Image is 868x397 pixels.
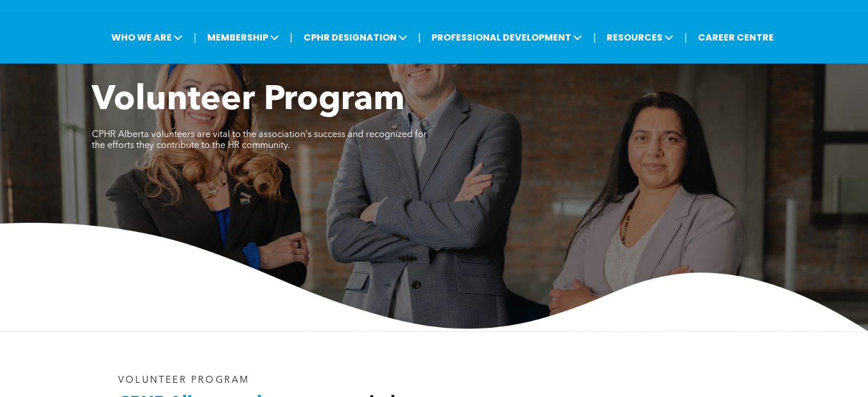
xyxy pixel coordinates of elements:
[603,27,677,48] span: RESOURCES
[418,26,421,49] li: |
[300,27,411,48] span: CPHR DESIGNATION
[204,27,282,48] span: MEMBERSHIP
[118,376,249,385] span: VOLUNTEER PROGRAM
[695,27,777,48] a: CAREER CENTRE
[193,26,196,49] li: |
[92,130,427,150] span: CPHR Alberta volunteers are vital to the association's success and recognized for the efforts the...
[92,83,405,118] span: Volunteer Program
[108,27,186,48] span: WHO WE ARE
[593,26,596,49] li: |
[428,27,586,48] span: PROFESSIONAL DEVELOPMENT
[684,26,687,49] li: |
[290,26,293,49] li: |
